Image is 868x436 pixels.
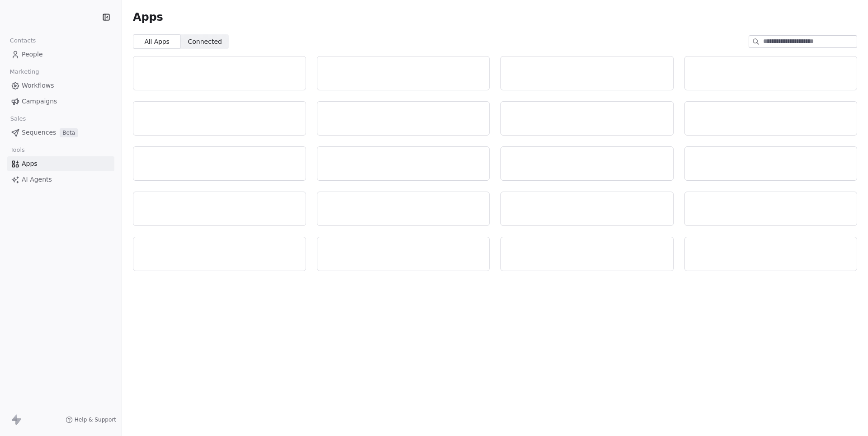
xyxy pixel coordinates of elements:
span: Tools [6,143,28,157]
span: Campaigns [22,97,57,106]
a: Workflows [7,78,114,93]
a: Campaigns [7,94,114,109]
a: Help & Support [66,416,116,423]
span: Beta [60,128,78,137]
span: Sales [6,112,30,126]
span: People [22,50,43,59]
span: Marketing [6,65,43,79]
span: Connected [188,37,222,47]
a: Apps [7,156,114,171]
span: AI Agents [22,175,52,184]
span: Workflows [22,81,54,90]
a: SequencesBeta [7,125,114,140]
a: People [7,47,114,62]
a: AI Agents [7,172,114,187]
span: Sequences [22,128,56,137]
span: Apps [133,10,163,24]
span: Contacts [6,34,40,47]
span: Apps [22,159,38,169]
span: Help & Support [75,416,116,423]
